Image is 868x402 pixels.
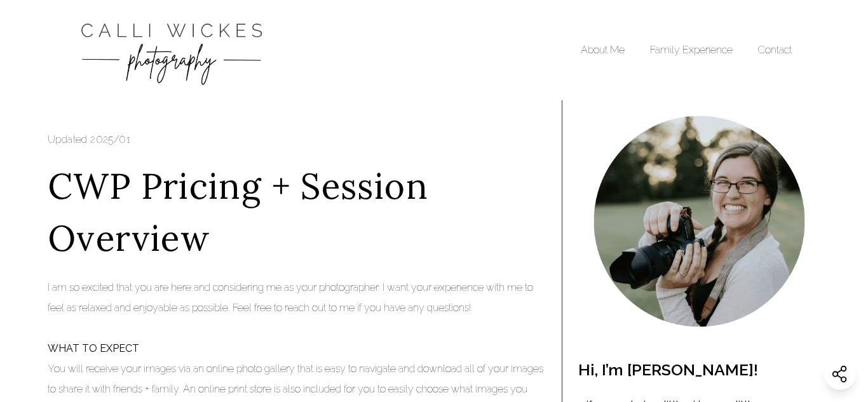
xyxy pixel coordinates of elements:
h2: Hi, I’m [PERSON_NAME]! [578,358,820,382]
a: Calli Wickes Photography Home Page [76,13,267,88]
h1: CWP Pricing + Session Overview [48,160,546,265]
p: I am so excited that you are here and considering me as your photographer. I want your experience... [48,278,546,318]
a: Family Experience [650,44,733,56]
a: About Me [581,44,625,56]
button: Share this website [824,358,856,390]
strong: WHAT TO EXPECT [48,342,139,354]
h2: Updated 2025/01 [48,132,546,147]
a: Contact [758,44,792,56]
img: Calli Wickes Photography Logo [76,13,267,88]
img: Portrait of a lady in a downtown [578,100,820,342]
